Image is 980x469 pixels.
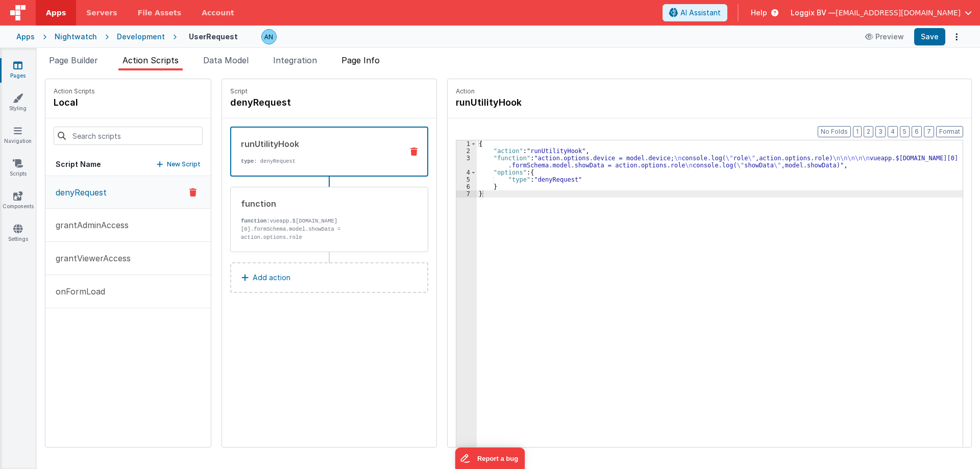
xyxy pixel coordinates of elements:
button: Save [914,28,945,45]
p: Script [230,87,428,95]
span: Loggix BV — [791,8,836,18]
button: 3 [875,126,886,137]
button: grantViewerAccess [45,242,211,275]
span: Integration [273,55,317,65]
button: 5 [900,126,910,137]
div: Nightwatch [55,32,97,42]
h4: local [54,95,95,110]
button: denyRequest [45,176,211,209]
div: Apps [16,32,35,42]
div: 2 [456,147,477,155]
strong: function: [241,218,270,224]
div: runUtilityHook [241,138,395,150]
p: New Script [167,159,201,169]
button: onFormLoad [45,275,211,308]
button: Format [936,126,963,137]
input: Search scripts [54,127,203,145]
div: 4 [456,169,477,176]
button: AI Assistant [663,4,727,21]
button: Preview [859,29,910,45]
iframe: Marker.io feedback button [455,448,525,469]
div: 5 [456,176,477,183]
button: 1 [853,126,862,137]
button: 7 [924,126,934,137]
button: 2 [864,126,873,137]
strong: type [241,158,254,164]
p: Action [456,87,963,95]
h4: UserRequest [189,33,238,40]
button: Options [949,30,964,44]
span: Data Model [203,55,249,65]
p: onFormLoad [50,285,105,298]
div: function [241,198,395,210]
span: Page Info [341,55,380,65]
p: : denyRequest [241,157,395,165]
p: grantAdminAccess [50,219,129,231]
button: 4 [888,126,898,137]
div: 7 [456,190,477,198]
div: 3 [456,155,477,169]
button: grantAdminAccess [45,209,211,242]
button: Loggix BV — [EMAIL_ADDRESS][DOMAIN_NAME] [791,8,972,18]
p: Add action [253,271,290,284]
span: Servers [86,8,117,18]
p: vueapp.$[DOMAIN_NAME][0].formSchema.model.showData = action.options.role console.log("showData",m... [241,217,395,250]
span: File Assets [138,8,182,18]
button: No Folds [818,126,851,137]
p: grantViewerAccess [50,252,131,264]
h4: denyRequest [230,95,383,110]
span: Help [751,8,767,18]
span: Page Builder [49,55,98,65]
div: 1 [456,140,477,147]
span: Action Scripts [122,55,179,65]
span: Apps [46,8,66,18]
img: f1d78738b441ccf0e1fcb79415a71bae [262,30,276,44]
div: 6 [456,183,477,190]
button: New Script [157,159,201,169]
span: AI Assistant [680,8,721,18]
h5: Script Name [56,159,101,169]
p: denyRequest [50,186,107,199]
div: Development [117,32,165,42]
button: 6 [912,126,922,137]
p: Action Scripts [54,87,95,95]
button: Add action [230,262,428,293]
h4: runUtilityHook [456,95,609,110]
span: [EMAIL_ADDRESS][DOMAIN_NAME] [836,8,961,18]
